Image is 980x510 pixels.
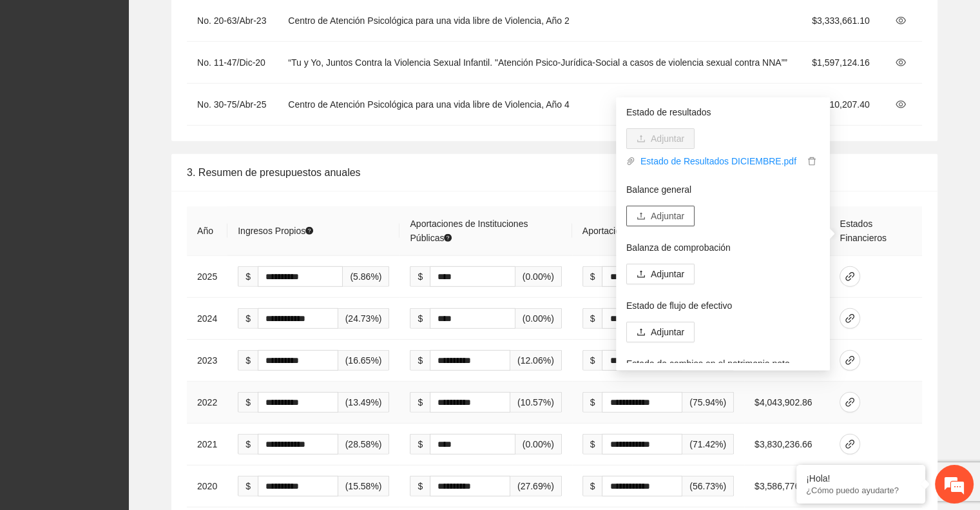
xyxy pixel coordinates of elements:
td: $2,810,207.40 [802,84,880,126]
span: paper-clip [626,157,635,166]
span: upload [637,270,646,280]
p: Balance general [626,182,820,197]
span: upload [637,211,646,222]
td: 2025 [187,256,227,298]
span: (28.58%) [338,434,390,455]
div: 3. Resumen de presupuestos anuales [187,154,922,191]
span: $ [410,392,430,413]
span: Ingresos Propios [238,226,313,236]
div: ¡Hola! [806,473,916,484]
span: link [840,439,860,449]
button: eye [890,94,911,115]
td: $4,043,902.86 [744,382,829,424]
div: Minimizar ventana de chat en vivo [211,6,242,37]
button: uploadAdjuntar [626,264,695,284]
button: uploadAdjuntar [626,322,695,342]
span: (71.42%) [682,434,734,455]
td: $3,586,776.12 [744,466,829,507]
span: uploadAdjuntar [626,269,695,279]
span: $ [582,392,602,413]
span: $ [410,266,430,287]
span: question-circle [305,227,313,235]
button: eye [890,10,911,31]
span: Aportaciones de Instituciones Públicas [410,219,528,243]
span: $ [582,350,602,371]
span: (12.06%) [510,350,562,371]
span: (0.00%) [515,266,562,287]
span: $ [582,476,602,496]
th: Año [187,206,227,256]
span: (10.57%) [510,392,562,413]
td: 2020 [187,466,227,507]
span: Adjuntar [651,209,684,223]
button: link [840,308,860,329]
p: Estado de resultados [626,105,820,119]
a: Estado de Resultados DICIEMBRE.pdf [635,154,804,168]
span: uploadAdjuntar [626,327,695,337]
span: $ [238,350,258,371]
span: link [840,397,860,407]
p: Estado de flujo de efectivo [626,299,820,313]
button: link [840,266,860,287]
span: link [840,355,860,366]
button: link [840,434,860,455]
span: $ [410,434,430,455]
span: $ [238,308,258,329]
td: “Tu y Yo, Juntos Contra la Violencia Sexual Infantil. "Atención Psico-Jurídica-Social a casos de ... [278,42,802,84]
span: $ [238,476,258,496]
span: (27.69%) [510,476,562,496]
span: $ [238,266,258,287]
p: Balanza de comprobación [626,240,820,255]
button: delete [804,154,820,168]
span: (5.86%) [343,266,389,287]
span: eye [891,57,910,68]
td: $1,597,124.16 [802,42,880,84]
span: (0.00%) [515,434,562,455]
button: link [840,350,860,371]
span: question-circle [444,234,452,242]
td: Centro de Atención Psicológica para una vida libre de Violencia, Año 4 [278,84,802,126]
button: eye [890,52,911,73]
td: No. 11-47/Dic-20 [187,42,278,84]
span: $ [410,350,430,371]
span: eye [891,99,910,110]
span: $ [238,434,258,455]
button: link [840,392,860,413]
button: uploadAdjuntar [626,128,695,149]
span: Adjuntar [651,325,684,339]
span: upload [637,328,646,338]
span: (15.58%) [338,476,390,496]
td: 2023 [187,340,227,382]
span: $ [238,392,258,413]
span: $ [582,434,602,455]
td: No. 30-75/Abr-25 [187,84,278,126]
p: ¿Cómo puedo ayudarte? [806,485,916,495]
span: Aportaciones del Sector Privado [582,226,719,236]
span: (56.73%) [682,476,734,496]
span: $ [410,476,430,496]
span: (24.73%) [338,308,390,329]
button: uploadAdjuntar [626,206,695,226]
span: $ [410,308,430,329]
td: 2022 [187,382,227,424]
span: $ [582,308,602,329]
span: (75.94%) [682,392,734,413]
span: Estamos en línea. [75,172,178,302]
span: $ [582,266,602,287]
span: (0.00%) [515,308,562,329]
p: Estado de cambios en el patrimonio neto [626,357,820,371]
div: Chatee con nosotros ahora [67,66,216,83]
span: eye [891,15,910,26]
td: $3,830,236.66 [744,424,829,466]
td: 2024 [187,298,227,340]
span: link [840,271,860,282]
span: Adjuntar [651,267,684,281]
span: link [840,313,860,324]
span: (13.49%) [338,392,390,413]
span: uploadAdjuntar [626,211,695,221]
textarea: Escriba su mensaje y pulse “Intro” [6,352,245,397]
td: 2021 [187,424,227,466]
span: (16.65%) [338,350,390,371]
th: Estados Financieros [829,206,922,256]
span: uploadAdjuntar [626,133,695,144]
